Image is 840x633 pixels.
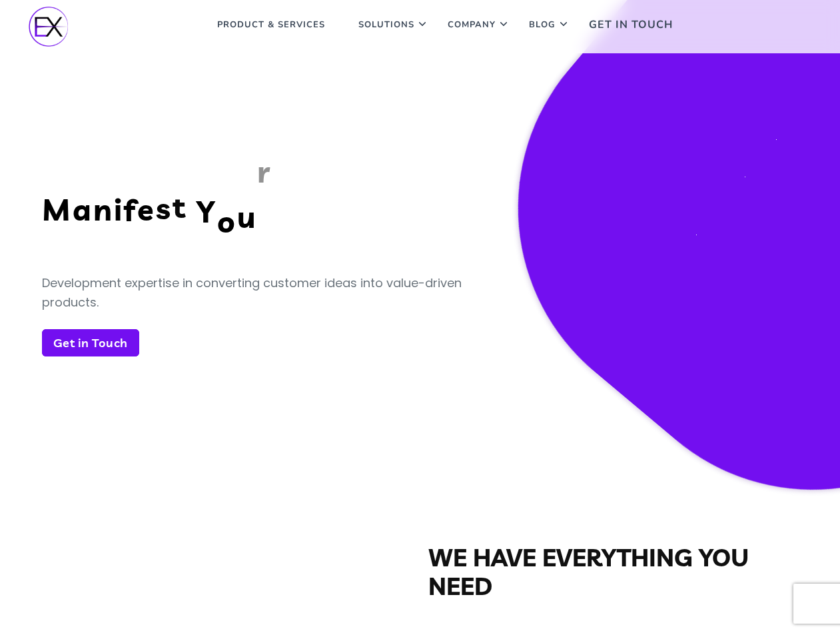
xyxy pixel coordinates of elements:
div: i [114,191,119,227]
h2: WE HAVE EVERYTHING YOU NEED [428,543,812,600]
div: n [93,191,109,227]
div: M [42,191,68,227]
div: u [237,199,252,235]
h2: Development expertise in converting customer ideas into value-driven products. [42,274,477,313]
div: o [217,203,232,239]
div: s [156,190,168,226]
div: f [124,191,133,227]
div: Y [197,193,212,229]
a: Get in Touch [42,329,139,356]
div: t [173,189,183,225]
div: a [73,191,89,227]
div: r [257,153,267,189]
div: e [137,191,151,227]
